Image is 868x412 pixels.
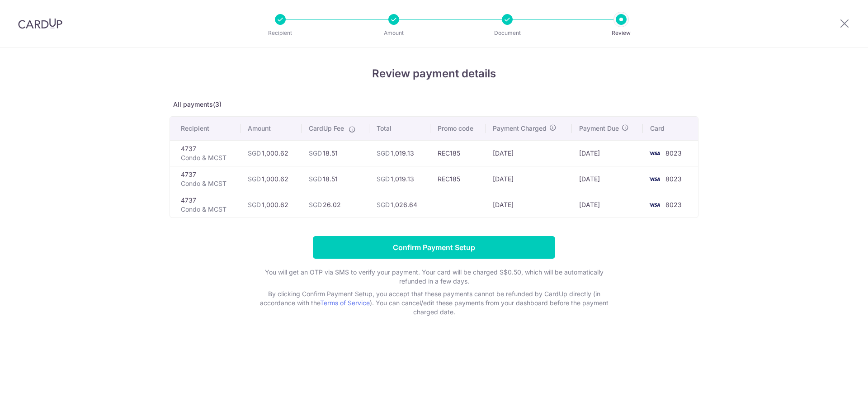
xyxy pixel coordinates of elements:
img: CardUp [18,18,62,29]
img: <span class="translation_missing" title="translation missing: en.account_steps.new_confirm_form.b... [646,174,664,185]
td: 4737 [170,192,241,218]
td: 1,000.62 [241,166,302,192]
span: SGD [309,175,322,183]
td: 1,026.64 [369,192,430,218]
p: Condo & MCST [181,179,233,188]
span: SGD [248,201,261,208]
p: By clicking Confirm Payment Setup, you accept that these payments cannot be refunded by CardUp di... [253,289,615,317]
span: SGD [248,149,261,157]
p: All payments(3) [170,100,698,109]
span: SGD [309,201,322,208]
th: Total [369,117,430,140]
td: [DATE] [572,140,643,166]
td: 26.02 [302,192,369,218]
span: SGD [377,175,390,183]
th: Promo code [430,117,486,140]
p: You will get an OTP via SMS to verify your payment. Your card will be charged S$0.50, which will ... [253,268,615,286]
span: 8023 [665,149,682,157]
span: 8023 [665,175,682,183]
span: SGD [309,149,322,157]
td: 18.51 [302,140,369,166]
td: 1,000.62 [241,140,302,166]
a: Terms of Service [320,299,370,307]
th: Recipient [170,117,241,140]
img: <span class="translation_missing" title="translation missing: en.account_steps.new_confirm_form.b... [646,148,664,159]
td: 4737 [170,166,241,192]
td: 18.51 [302,166,369,192]
span: SGD [377,201,390,208]
p: Amount [360,28,427,38]
td: [DATE] [572,192,643,218]
td: [DATE] [486,192,572,218]
p: Review [588,28,655,38]
p: Document [474,28,541,38]
span: 8023 [665,201,682,208]
td: 4737 [170,140,241,166]
p: Recipient [247,28,314,38]
td: [DATE] [486,166,572,192]
h4: Review payment details [170,66,698,82]
span: SGD [248,175,261,183]
td: 1,019.13 [369,140,430,166]
td: [DATE] [572,166,643,192]
td: 1,019.13 [369,166,430,192]
span: SGD [377,149,390,157]
td: 1,000.62 [241,192,302,218]
span: Payment Charged [493,124,547,133]
td: REC185 [430,140,486,166]
th: Amount [241,117,302,140]
th: Card [643,117,698,140]
td: [DATE] [486,140,572,166]
span: Payment Due [579,124,619,133]
td: REC185 [430,166,486,192]
input: Confirm Payment Setup [313,236,555,259]
span: CardUp Fee [309,124,344,133]
img: <span class="translation_missing" title="translation missing: en.account_steps.new_confirm_form.b... [646,199,664,210]
p: Condo & MCST [181,153,233,162]
p: Condo & MCST [181,205,233,214]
